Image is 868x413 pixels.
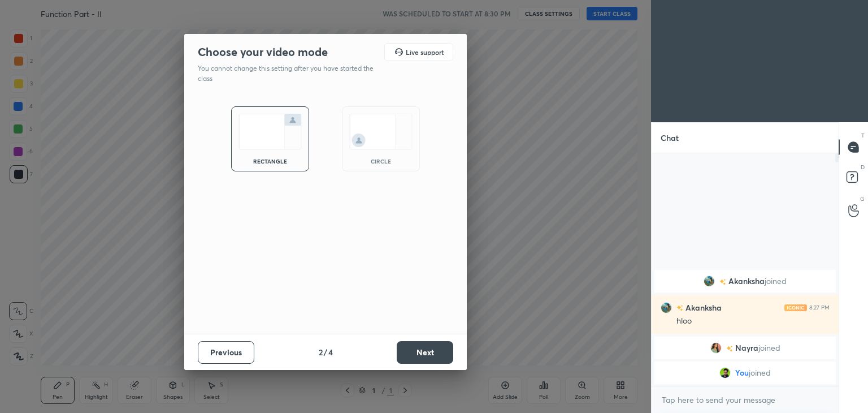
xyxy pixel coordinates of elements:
span: joined [758,343,780,352]
h5: Live support [406,49,444,55]
span: You [735,368,749,377]
img: circleScreenIcon.acc0effb.svg [349,114,413,149]
span: joined [765,277,787,286]
img: cefa96f7132d417eb9eff3bb7cad89c9.jpg [710,342,722,354]
img: iconic-light.a09c19a4.png [784,304,807,311]
img: no-rating-badge.077c3623.svg [726,346,733,352]
button: Next [397,341,453,364]
h4: 4 [328,346,333,358]
h2: Choose your video mode [198,45,328,59]
span: Nayra [735,343,758,352]
p: G [860,195,865,203]
div: circle [358,158,403,164]
img: 88146f61898444ee917a4c8c56deeae4.jpg [719,367,731,378]
div: grid [652,268,839,386]
span: Akanksha [728,277,765,286]
img: normalScreenIcon.ae25ed63.svg [238,114,302,149]
p: Chat [652,123,688,153]
div: rectangle [248,158,293,164]
img: 75525286b9fc476e9811fc1bbed32f4b.jpg [661,302,672,313]
img: 75525286b9fc476e9811fc1bbed32f4b.jpg [704,276,715,287]
h4: 2 [319,346,323,358]
h6: Akanksha [683,302,722,313]
p: D [861,163,865,171]
p: You cannot change this setting after you have started the class [198,63,381,84]
span: joined [749,368,771,377]
img: no-rating-badge.077c3623.svg [719,279,726,285]
div: 8:27 PM [809,304,830,311]
button: Previous [198,341,254,364]
p: T [861,131,865,140]
h4: / [324,346,327,358]
div: hloo [676,316,830,327]
img: no-rating-badge.077c3623.svg [676,305,683,311]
